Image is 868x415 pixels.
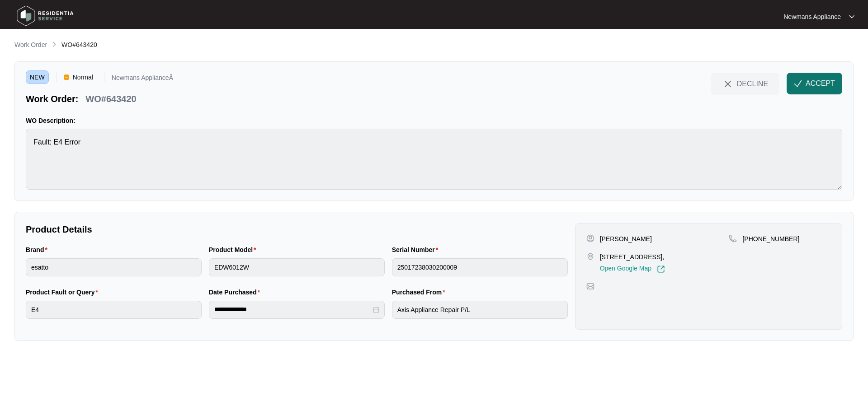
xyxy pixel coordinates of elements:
[26,93,78,105] p: Work Order:
[209,258,385,276] input: Product Model
[214,305,371,314] input: Date Purchased
[26,245,51,254] label: Brand
[14,40,47,49] p: Work Order
[26,116,842,125] p: WO Description:
[711,73,779,94] button: close-IconDECLINE
[392,245,442,254] label: Serial Number
[26,223,568,236] p: Product Details
[729,234,737,242] img: map-pin
[26,129,842,190] textarea: Fault: E4 Error
[806,78,835,89] span: ACCEPT
[600,265,665,273] a: Open Google Map
[69,70,97,84] span: Normal
[787,73,842,94] button: check-IconACCEPT
[112,75,173,84] p: Newmans ApplianceÂ
[783,12,841,21] p: Newmans Appliance
[209,245,260,254] label: Product Model
[586,252,594,261] img: map-pin
[586,282,594,290] img: map-pin
[722,79,733,89] img: close-Icon
[64,75,69,80] img: Vercel Logo
[794,79,802,88] img: check-Icon
[13,40,49,50] a: Work Order
[26,288,102,297] label: Product Fault or Query
[51,41,58,48] img: chevron-right
[26,258,202,276] input: Brand
[392,301,568,319] input: Purchased From
[586,234,594,242] img: user-pin
[600,252,665,261] p: [STREET_ADDRESS],
[392,288,449,297] label: Purchased From
[61,41,97,48] span: WO#643420
[737,79,768,89] span: DECLINE
[209,288,264,297] label: Date Purchased
[849,14,854,19] img: dropdown arrow
[392,258,568,276] input: Serial Number
[742,234,799,243] p: [PHONE_NUMBER]
[657,265,665,273] img: Link-External
[14,2,77,29] img: residentia service logo
[26,70,49,84] span: NEW
[26,301,202,319] input: Product Fault or Query
[85,93,136,105] p: WO#643420
[600,234,652,243] p: [PERSON_NAME]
